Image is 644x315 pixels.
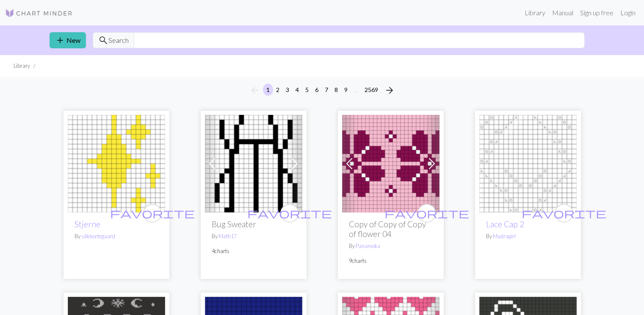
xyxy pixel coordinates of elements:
span: Search [108,35,129,45]
p: By [349,242,433,250]
button: 3 [282,84,293,96]
i: favourite [110,205,195,222]
a: sillekortegaard [81,233,115,240]
button: 7 [321,84,332,96]
button: 6 [312,84,322,96]
button: 2569 [361,84,381,96]
button: 5 [302,84,312,96]
button: 9 [341,84,351,96]
span: arrow_forward [384,84,395,96]
a: Panamoka [356,243,380,249]
a: Library [521,4,549,21]
img: Logo [5,8,73,18]
span: favorite [384,206,469,220]
span: search [98,34,108,46]
span: favorite [110,206,195,220]
button: favourite [555,204,573,223]
a: Manual [549,4,577,21]
button: 2 [273,84,283,96]
i: favourite [247,205,332,222]
nav: Page navigation [246,84,398,97]
a: Login [617,4,639,21]
button: favourite [417,204,436,223]
img: Lace Cap 2 [479,115,577,212]
span: favorite [522,206,606,220]
p: 9 charts [349,257,433,265]
p: By [486,232,570,240]
a: Stjerne [75,219,100,229]
a: Math17 [218,233,237,240]
img: Stjerner [68,115,165,212]
button: favourite [143,204,162,223]
span: favorite [247,206,332,220]
button: 4 [292,84,302,96]
a: Bug Sweater [205,159,302,167]
a: Sign up free [577,4,617,21]
a: Stjerner [68,159,165,167]
a: Lace Cap 2 [479,159,577,167]
p: By [212,232,296,240]
button: favourite [280,204,299,223]
a: New [50,32,86,48]
button: 1 [263,84,273,96]
i: favourite [384,205,469,222]
button: Next [381,84,398,97]
a: flower 04 [342,159,439,167]
i: favourite [522,205,606,222]
h2: Copy of Copy of Copy of flower 04 [349,219,433,239]
h2: Bug Sweater [212,219,296,229]
span: add [55,34,65,46]
a: Lace Cap 2 [486,219,524,229]
li: Library [14,62,30,70]
i: Next [384,85,395,95]
p: By [75,232,158,240]
p: 4 charts [212,247,296,255]
a: Mudragirl [493,233,516,240]
img: Bug Sweater [205,115,302,212]
img: flower 04 [342,115,439,212]
button: 8 [331,84,341,96]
